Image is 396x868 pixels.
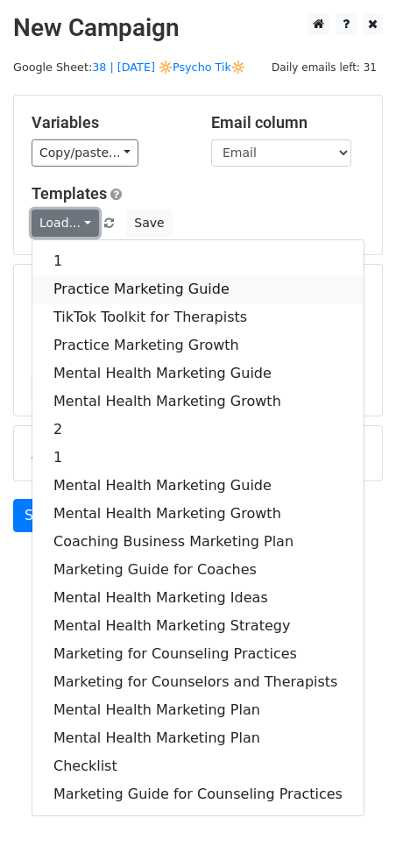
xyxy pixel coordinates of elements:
a: Marketing for Counselors and Therapists [32,668,364,696]
a: Mental Health Marketing Guide [32,472,364,500]
a: Mental Health Marketing Ideas [32,584,364,612]
a: Practice Marketing Growth [32,331,364,359]
a: TikTok Toolkit for Therapists [32,303,364,331]
a: Mental Health Marketing Growth [32,500,364,528]
a: Mental Health Marketing Growth [32,388,364,416]
a: Copy/paste... [32,139,138,167]
a: Marketing Guide for Coaches [32,556,364,584]
button: Save [126,210,172,237]
a: 1 [32,247,364,275]
a: 2 [32,416,364,444]
a: Mental Health Marketing Guide [32,359,364,388]
a: Practice Marketing Guide [32,275,364,303]
small: Google Sheet: [13,60,245,74]
a: Coaching Business Marketing Plan [32,528,364,556]
a: 38 | [DATE] 🔆Psycho Tik🔆 [92,60,245,74]
iframe: Chat Widget [308,784,396,868]
a: Checklist [32,752,364,780]
a: Marketing for Counseling Practices [32,640,364,668]
a: Marketing Guide for Counseling Practices [32,780,364,808]
h5: Email column [211,113,364,132]
a: Mental Health Marketing Plan [32,724,364,752]
a: Mental Health Marketing Strategy [32,612,364,640]
a: Templates [32,184,107,203]
a: Send [13,499,71,532]
a: 1 [32,444,364,472]
a: Daily emails left: 31 [265,60,383,74]
h2: New Campaign [13,13,383,43]
a: Load... [32,210,99,237]
span: Daily emails left: 31 [265,58,383,77]
a: Mental Health Marketing Plan [32,696,364,724]
h5: Variables [32,113,185,132]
